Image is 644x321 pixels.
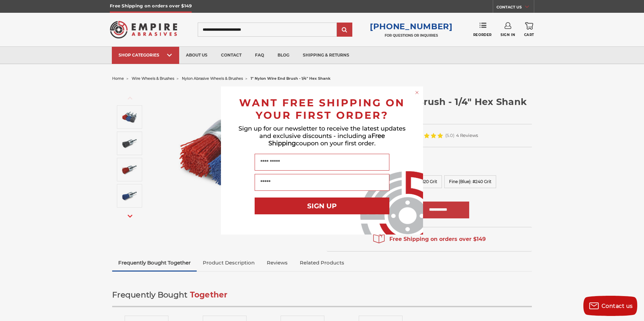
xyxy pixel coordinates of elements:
[238,125,406,147] span: Sign up for our newsletter to receive the latest updates and exclusive discounts - including a co...
[255,198,389,214] button: SIGN UP
[414,89,420,96] button: Close dialog
[268,132,385,147] span: Free Shipping
[583,296,637,316] button: Contact us
[239,97,405,121] span: WANT FREE SHIPPING ON YOUR FIRST ORDER?
[602,303,633,309] span: Contact us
